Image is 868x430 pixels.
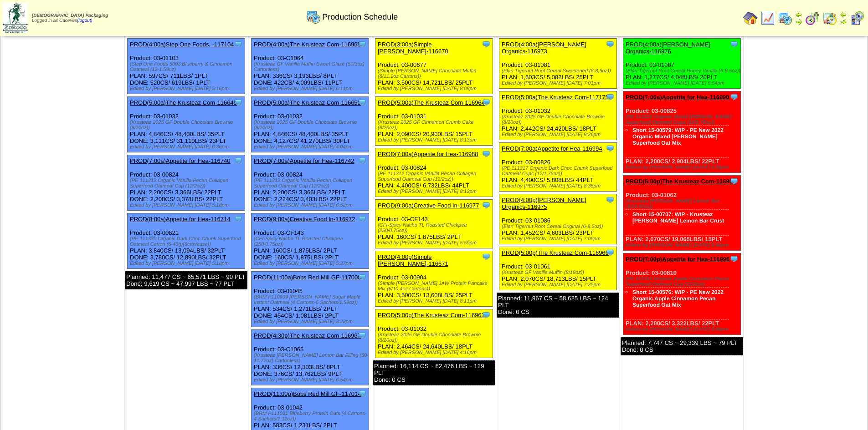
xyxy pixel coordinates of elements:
div: (Krusteaz [PERSON_NAME] Lemon Bar Filling (50-11.72oz) Cartonless) [254,353,369,364]
div: Product: 03-00826 PLAN: 4,400CS / 5,808LBS / 44PLT [499,143,617,192]
img: Tooltip [358,273,367,282]
a: PROD(9:00a)Creative Food In-116977 [378,202,479,209]
div: Product: 03-01032 PLAN: 2,442CS / 24,420LBS / 18PLT [499,91,617,140]
div: Product: 03-01081 PLAN: 1,603CS / 5,082LBS / 25PLT [499,39,617,89]
div: (Elari Tigernut Root Cereal Honey Vanilla (6-8.5oz)) [626,68,740,74]
div: Product: 03-CF143 PLAN: 160CS / 1,875LBS / 2PLT DONE: 160CS / 1,875LBS / 2PLT [252,213,369,269]
div: (Krusteaz GF Vanilla Muffin (8/18oz)) [502,270,616,275]
div: Planned: 7,747 CS ~ 29,339 LBS ~ 79 PLT Done: 0 CS [621,337,743,355]
div: (PE 111330 Organic Dark Choc Chunk Superfood Oatmeal Carton (6-43g)(6crtn/case)) [130,236,245,247]
div: Edited by [PERSON_NAME] [DATE] 5:18pm [130,202,245,208]
div: Product: 03-C1064 PLAN: 336CS / 3,193LBS / 8PLT DONE: 422CS / 4,009LBS / 11PLT [252,39,369,94]
img: arrowright.gif [840,18,847,25]
div: (PE 111321 Organic Apple Cinnamon Pecan Superfood Oatmeal Cup (12/2oz)) [626,276,740,287]
span: Production Schedule [322,12,398,22]
img: Tooltip [358,156,367,165]
a: Short 15-00576: WIP - PE New 2022 Organic Apple Cinnamon Pecan Superfood Oat Mix [632,289,724,308]
div: Edited by [PERSON_NAME] [DATE] 7:25pm [502,282,616,288]
a: PROD(5:00p)The Krusteaz Com-116968 [626,178,736,185]
img: calendarcustomer.gif [850,11,864,25]
div: Product: 03-00825 PLAN: 2,200CS / 2,904LBS / 22PLT [623,91,741,173]
a: PROD(5:00a)The Krusteaz Com-116650 [254,99,361,106]
img: zoroco-logo-small.webp [3,3,28,33]
a: PROD(7:00a)Appetite for Hea-116988 [378,151,478,157]
div: Edited by [PERSON_NAME] [DATE] 5:18pm [130,261,245,266]
div: Edited by [PERSON_NAME] [DATE] 6:55pm [626,165,740,170]
img: Tooltip [482,149,491,158]
img: Tooltip [234,40,243,49]
div: Edited by [PERSON_NAME] [DATE] 7:01pm [502,81,616,86]
a: PROD(7:00a)Appetite for Hea-116994 [502,145,602,152]
div: Edited by [PERSON_NAME] [DATE] 5:59pm [378,240,493,246]
img: Tooltip [358,389,367,398]
img: Tooltip [482,252,491,261]
img: Tooltip [729,40,739,49]
div: Product: 03-00824 PLAN: 4,400CS / 6,732LBS / 44PLT [375,148,493,197]
a: PROD(7:00a)Appetite for Hea-116742 [254,157,354,164]
div: Edited by [PERSON_NAME] [DATE] 6:36pm [130,144,245,150]
a: PROD(3:00a)Simple [PERSON_NAME]-116670 [378,41,448,55]
img: Tooltip [606,248,615,257]
div: (Krusteaz 2025 GF Cinnamon Crumb Cake (8/20oz)) [378,120,493,131]
a: PROD(9:00a)Creative Food In-116972 [254,216,355,223]
img: Tooltip [358,40,367,49]
a: PROD(4:00p)Simple [PERSON_NAME]-116671 [378,253,448,267]
div: Planned: 11,967 CS ~ 58,625 LBS ~ 124 PLT Done: 0 CS [497,293,619,318]
div: Edited by [PERSON_NAME] [DATE] 4:04pm [254,144,369,150]
div: Edited by [PERSON_NAME] [DATE] 6:56pm [626,243,740,248]
a: PROD(4:30p)The Krusteaz Com-116967 [254,332,361,339]
div: (PE 111312 Organic Vanilla Pecan Collagen Superfood Oatmeal Cup (12/2oz)) [378,171,493,182]
div: Product: 03-00810 PLAN: 2,200CS / 3,322LBS / 22PLT [623,253,741,335]
img: Tooltip [482,310,491,319]
div: (Krusteaz GF Vanilla Muffin Sweet Glaze (50/3oz) Cartonless) [254,61,369,72]
a: PROD(7:00a)Appetite for Hea-116740 [130,157,230,164]
img: Tooltip [234,98,243,107]
div: Product: 03-C1065 PLAN: 336CS / 12,303LBS / 8PLT DONE: 376CS / 13,762LBS / 9PLT [252,330,369,385]
div: Product: 03-00824 PLAN: 2,200CS / 3,366LBS / 22PLT DONE: 2,224CS / 3,403LBS / 22PLT [252,155,369,211]
div: Product: 03-01045 PLAN: 534CS / 1,271LBS / 2PLT DONE: 454CS / 1,081LBS / 2PLT [252,272,369,327]
div: Edited by [PERSON_NAME] [DATE] 6:54pm [626,81,740,86]
div: (Step One Foods 5003 Blueberry & Cinnamon Oatmeal (12-1.59oz) [130,61,245,72]
div: (Krusteaz 2025 GF Double Chocolate Brownie (8/20oz)) [378,332,493,343]
div: Product: 03-01032 PLAN: 2,464CS / 24,640LBS / 18PLT [375,309,493,358]
div: Product: 03-01087 PLAN: 1,277CS / 4,048LBS / 20PLT [623,39,741,89]
img: Tooltip [606,195,615,204]
div: Edited by [PERSON_NAME] [DATE] 4:16pm [378,350,493,355]
img: Tooltip [482,98,491,107]
img: Tooltip [358,331,367,340]
div: Product: 03-00824 PLAN: 2,200CS / 3,366LBS / 22PLT DONE: 2,208CS / 3,378LBS / 22PLT [128,155,245,211]
div: Edited by [PERSON_NAME] [DATE] 6:11pm [254,86,369,91]
div: Edited by [PERSON_NAME] [DATE] 8:12pm [378,189,493,194]
a: PROD(5:00p)The Krusteaz Com-116966 [502,249,609,256]
div: Edited by [PERSON_NAME] [DATE] 8:09pm [378,86,493,91]
img: calendarprod.gif [306,10,321,24]
img: Tooltip [606,144,615,153]
img: calendarinout.gif [822,11,837,25]
a: PROD(5:00a)The Krusteaz Com-116964 [378,99,485,106]
img: Tooltip [358,98,367,107]
div: (Krusteaz 2025 GF Double Chocolate Brownie (8/20oz)) [130,120,245,131]
img: Tooltip [729,92,739,101]
div: Product: 03-01103 PLAN: 597CS / 711LBS / 1PLT DONE: 520CS / 619LBS / 1PLT [128,39,245,94]
div: Edited by [PERSON_NAME] [DATE] 6:54pm [254,377,369,383]
img: Tooltip [729,254,739,263]
div: Product: 03-01032 PLAN: 4,840CS / 48,400LBS / 35PLT DONE: 4,127CS / 41,270LBS / 30PLT [252,97,369,152]
div: Edited by [PERSON_NAME] [DATE] 5:37pm [254,261,369,266]
div: (CFI-Spicy Nacho TL Roasted Chickpea (250/0.75oz)) [254,236,369,247]
div: Product: 03-01031 PLAN: 2,090CS / 20,900LBS / 15PLT [375,97,493,146]
div: (Elari Tigernut Root Cereal Sweetened (6-8.5oz)) [502,68,616,74]
div: (PE 111316 Organic Mixed [PERSON_NAME] Superfood Oatmeal Cups (12/1.76oz)) [626,114,740,125]
div: Edited by [PERSON_NAME] [DATE] 8:13pm [378,137,493,143]
img: Tooltip [482,40,491,49]
a: PROD(4:00a)[PERSON_NAME] Organics-116976 [626,41,710,55]
a: PROD(8:00a)Appetite for Hea-116714 [130,216,230,223]
div: Edited by [PERSON_NAME] [DATE] 9:26pm [502,132,616,137]
span: Logged in as Caceves [32,13,108,23]
div: Product: 03-01086 PLAN: 1,452CS / 4,603LBS / 23PLT [499,194,617,244]
a: PROD(11:00a)Bobs Red Mill GF-117008 [254,274,361,281]
a: PROD(11:00p)Bobs Red Mill GF-117014 [254,390,361,397]
div: Edited by [PERSON_NAME] [DATE] 6:52pm [254,202,369,208]
a: PROD(5:00a)The Krusteaz Com-117175 [502,94,609,101]
div: (Krusteaz [PERSON_NAME] Lemon Bar (8/18.42oz)) [626,198,740,209]
a: (logout) [77,18,92,23]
